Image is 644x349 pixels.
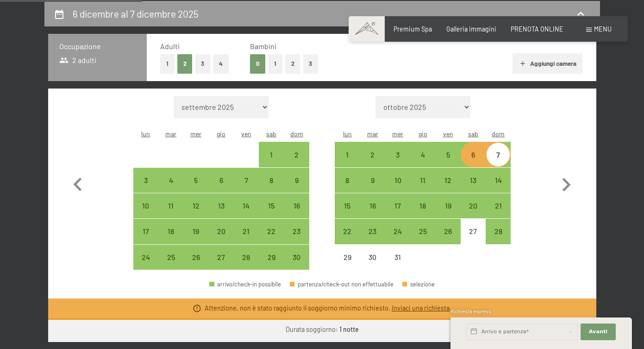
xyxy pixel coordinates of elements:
[64,96,91,270] button: Mese precedente
[410,219,435,244] div: arrivo/check-in possibile
[259,168,284,193] div: arrivo/check-in possibile
[335,168,360,193] div: arrivo/check-in possibile
[210,228,233,251] div: 20
[217,130,225,138] abbr: giovedì
[335,168,360,193] div: Mon Dec 08 2025
[410,142,435,167] div: arrivo/check-in possibile
[165,130,176,138] abbr: martedì
[492,130,505,138] abbr: domenica
[410,168,435,193] div: Thu Dec 11 2025
[234,219,259,244] div: Fri Nov 21 2025
[141,130,150,138] abbr: lunedì
[385,219,410,244] div: Wed Dec 24 2025
[158,193,183,218] div: Tue Nov 11 2025
[486,193,511,218] div: Sun Dec 21 2025
[487,177,510,200] div: 14
[411,202,434,225] div: 18
[385,219,410,244] div: arrivo/check-in possibile
[360,168,385,193] div: Tue Dec 09 2025
[486,219,511,244] div: arrivo/check-in possibile
[335,219,360,244] div: Mon Dec 22 2025
[410,193,435,218] div: Thu Dec 18 2025
[195,54,211,73] button: 3
[513,53,582,74] button: Aggiungi camera
[260,254,283,277] div: 29
[589,328,607,336] span: Avanti
[435,193,460,218] div: Fri Dec 19 2025
[435,142,460,167] div: arrivo/check-in possibile
[234,193,259,218] div: arrivo/check-in possibile
[402,281,435,287] div: selezione
[235,202,258,225] div: 14
[268,54,282,73] button: 1
[133,219,158,244] div: Mon Nov 17 2025
[159,177,182,200] div: 4
[360,142,385,167] div: arrivo/check-in possibile
[284,193,309,218] div: Sun Nov 16 2025
[487,202,510,225] div: 21
[410,193,435,218] div: arrivo/check-in possibile
[360,219,385,244] div: Tue Dec 23 2025
[183,219,208,244] div: arrivo/check-in possibile
[360,193,385,218] div: arrivo/check-in possibile
[183,245,208,270] div: Wed Nov 26 2025
[385,193,410,218] div: arrivo/check-in possibile
[385,168,410,193] div: Wed Dec 10 2025
[177,54,193,73] button: 2
[360,245,385,270] div: Tue Dec 30 2025
[385,245,410,270] div: Wed Dec 31 2025
[234,245,259,270] div: arrivo/check-in possibile
[462,228,485,251] div: 27
[59,41,136,51] h3: Occupazione
[210,254,233,277] div: 27
[446,25,496,33] span: Galleria immagini
[303,54,319,73] button: 3
[435,219,460,244] div: arrivo/check-in possibile
[205,304,451,313] div: Attenzione, non è stato raggiunto il soggiorno minimo richiesto. .
[266,130,276,138] abbr: sabato
[134,202,157,225] div: 10
[435,168,460,193] div: Fri Dec 12 2025
[487,151,510,174] div: 7
[336,151,359,174] div: 1
[250,54,265,73] button: 0
[234,193,259,218] div: Fri Nov 14 2025
[209,219,234,244] div: Thu Nov 20 2025
[210,202,233,225] div: 13
[436,177,459,200] div: 12
[158,219,183,244] div: Tue Nov 18 2025
[183,219,208,244] div: Wed Nov 19 2025
[411,151,434,174] div: 4
[486,219,511,244] div: Sun Dec 28 2025
[184,202,207,225] div: 12
[385,142,410,167] div: arrivo/check-in possibile
[259,193,284,218] div: arrivo/check-in possibile
[285,177,308,200] div: 9
[284,219,309,244] div: Sun Nov 23 2025
[435,193,460,218] div: arrivo/check-in possibile
[260,177,283,200] div: 8
[183,245,208,270] div: arrivo/check-in possibile
[284,168,309,193] div: Sun Nov 09 2025
[511,25,563,33] a: PRENOTA ONLINE
[183,168,208,193] div: arrivo/check-in possibile
[160,54,175,73] button: 1
[259,168,284,193] div: Sat Nov 08 2025
[210,177,233,200] div: 6
[594,25,612,33] span: Menu
[411,228,434,251] div: 25
[158,219,183,244] div: arrivo/check-in possibile
[235,228,258,251] div: 21
[59,55,97,65] span: 2 adulti
[360,168,385,193] div: arrivo/check-in possibile
[336,254,359,277] div: 29
[335,245,360,270] div: arrivo/check-in non effettuabile
[209,245,234,270] div: arrivo/check-in possibile
[462,177,485,200] div: 13
[234,245,259,270] div: Fri Nov 28 2025
[394,25,432,33] a: Premium Spa
[386,202,409,225] div: 17
[360,193,385,218] div: Tue Dec 16 2025
[468,130,478,138] abbr: sabato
